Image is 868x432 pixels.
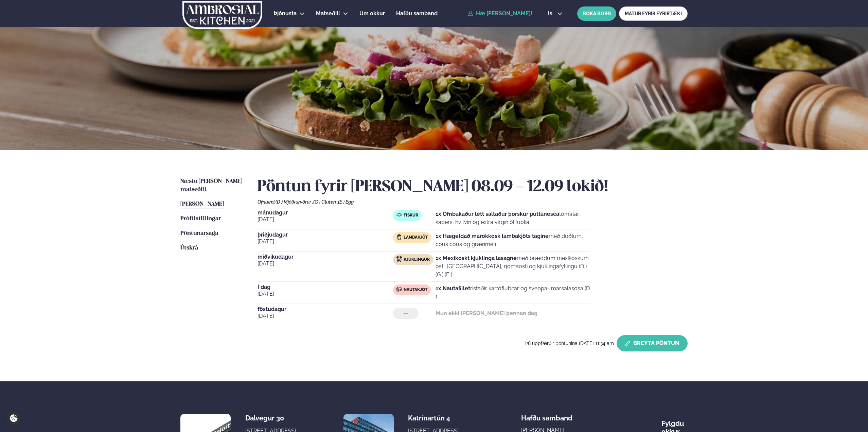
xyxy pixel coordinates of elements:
[468,11,532,17] a: Hæ [PERSON_NAME]!
[274,10,297,17] span: Þjónusta
[404,287,427,293] span: Nautakjöt
[525,341,614,346] span: Þú uppfærðir pöntunina [DATE] 11:34 am
[180,244,198,252] a: Útskrá
[258,307,393,312] span: föstudagur
[276,199,313,205] span: (D ) Mjólkurvörur ,
[180,245,198,251] span: Útskrá
[404,213,418,218] span: Fiskur
[316,10,340,18] a: Matseðill
[258,260,393,268] span: [DATE]
[7,411,21,425] a: Cookie settings
[543,11,568,16] button: is
[180,200,224,208] a: [PERSON_NAME]
[436,233,549,239] strong: 1x Hægeldað marokkósk lambakjöts tagine
[258,284,393,290] span: Í dag
[258,312,393,320] span: [DATE]
[436,254,590,279] p: með bræddum mexíkóskum osti, [GEOGRAPHIC_DATA], rjómaosti og kjúklingafyllingu (D ) (G ) (E )
[577,6,616,21] button: BÓKA BORÐ
[396,10,438,18] a: Hafðu samband
[436,232,590,248] p: með döðlum, cous cous og grænmeti
[521,409,572,422] span: Hafðu samband
[403,311,408,316] span: ---
[258,210,393,215] span: mánudagur
[258,215,393,224] span: [DATE]
[180,177,244,194] a: Næstu [PERSON_NAME] matseðill
[396,256,402,262] img: chicken.svg
[180,178,242,192] span: Næstu [PERSON_NAME] matseðill
[258,290,393,298] span: [DATE]
[436,310,537,316] strong: Mun ekki [PERSON_NAME] þennan dag
[408,414,462,422] div: Katrínartún 4
[404,235,428,240] span: Lambakjöt
[182,1,263,29] img: logo
[258,199,688,205] div: Ofnæmi:
[258,177,688,196] h2: Pöntun fyrir [PERSON_NAME] 08.09 - 12.09 lokið!
[436,285,470,292] strong: 1x Nautafillet
[180,215,221,223] a: Prófílstillingar
[396,234,402,240] img: Lamb.svg
[313,199,338,205] span: (G ) Glúten ,
[548,11,554,16] span: is
[274,10,297,18] a: Þjónusta
[258,232,393,238] span: þriðjudagur
[436,255,517,261] strong: 1x Mexikóskt kjúklinga lasagne
[258,238,393,246] span: [DATE]
[396,10,438,17] span: Hafðu samband
[436,210,590,226] p: tómatar, kapers, hvítvín og extra virgin ólífuolía
[258,254,393,260] span: miðvikudagur
[436,211,559,217] strong: 1x Ofnbakaður létt saltaður þorskur puttanesca
[338,199,354,205] span: (E ) Egg
[359,10,385,18] a: Um okkur
[619,6,688,21] a: MATUR FYRIR FYRIRTÆKI
[404,257,430,262] span: Kjúklingur
[316,10,340,17] span: Matseðill
[359,10,385,17] span: Um okkur
[245,414,299,422] div: Dalvegur 30
[396,212,402,218] img: fish.svg
[617,335,688,351] button: Breyta Pöntun
[396,287,402,292] img: beef.svg
[180,230,218,236] span: Pöntunarsaga
[180,229,218,238] a: Pöntunarsaga
[180,201,224,207] span: [PERSON_NAME]
[436,284,590,301] p: ristaðir kartöflubitar og sveppa- marsalasósa (D )
[180,216,221,222] span: Prófílstillingar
